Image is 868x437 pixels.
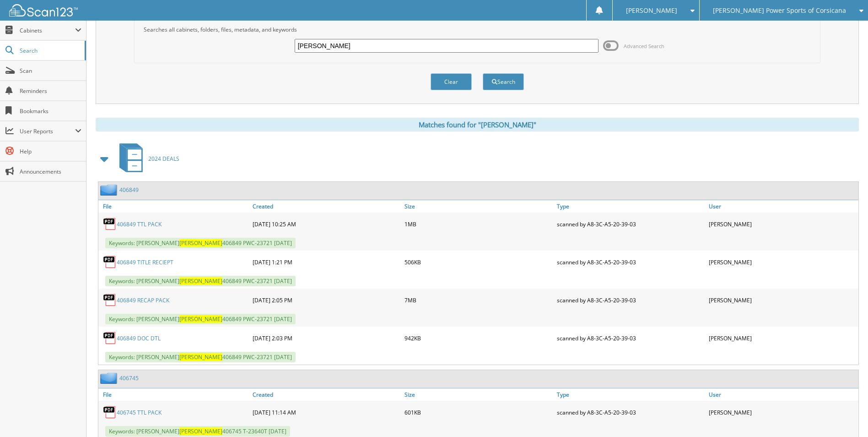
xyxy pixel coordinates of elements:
span: [PERSON_NAME] [179,315,222,323]
img: PDF.png [103,405,117,419]
span: [PERSON_NAME] [179,239,222,247]
div: 601KB [402,403,554,421]
a: 406849 DOC DTL [117,334,161,342]
div: Searches all cabinets, folders, files, metadata, and keywords [139,26,815,33]
img: folder2.png [100,184,119,196]
a: 406849 TTL PACK [117,220,162,228]
iframe: Chat Widget [822,393,868,437]
span: Announcements [20,168,81,175]
a: File [98,200,250,213]
div: [DATE] 2:05 PM [250,291,402,309]
span: Scan [20,67,81,75]
span: [PERSON_NAME] [179,277,222,285]
span: User Reports [20,127,75,135]
span: [PERSON_NAME] [179,427,222,435]
span: 2024 DEALS [148,155,179,163]
img: folder2.png [100,372,119,384]
img: PDF.png [103,331,117,345]
div: [PERSON_NAME] [706,253,858,271]
img: PDF.png [103,255,117,269]
a: Size [402,200,554,213]
img: PDF.png [103,293,117,307]
div: 942KB [402,329,554,347]
div: 7MB [402,291,554,309]
div: [PERSON_NAME] [706,403,858,421]
div: scanned by A8-3C-A5-20-39-03 [555,253,706,271]
a: Type [555,388,706,401]
span: Search [20,47,80,55]
div: 506KB [402,253,554,271]
a: File [98,388,250,401]
div: scanned by A8-3C-A5-20-39-03 [555,215,706,233]
span: Keywords: [PERSON_NAME] 406849 PWC-23721 [DATE] [105,352,296,362]
span: [PERSON_NAME] Power Sports of Corsicana [713,8,846,13]
button: Clear [431,73,472,90]
div: 1MB [402,215,554,233]
a: User [706,200,858,213]
a: 406849 TITLE RECIEPT [117,258,173,266]
span: Help [20,147,81,155]
div: [DATE] 2:03 PM [250,329,402,347]
div: [DATE] 11:14 AM [250,403,402,421]
span: Advanced Search [624,43,664,49]
div: [DATE] 1:21 PM [250,253,402,271]
a: 406849 RECAP PACK [117,296,169,304]
a: 406745 [119,374,139,382]
a: Type [555,200,706,213]
span: Bookmarks [20,107,81,115]
span: Reminders [20,87,81,95]
img: PDF.png [103,217,117,231]
div: scanned by A8-3C-A5-20-39-03 [555,403,706,421]
a: 406745 TTL PACK [117,409,162,416]
a: User [706,388,858,401]
span: [PERSON_NAME] [626,8,677,13]
div: [PERSON_NAME] [706,329,858,347]
div: Matches found for "[PERSON_NAME]" [96,118,859,131]
span: Keywords: [PERSON_NAME] 406849 PWC-23721 [DATE] [105,276,296,286]
a: Created [250,388,402,401]
img: scan123-logo-white.svg [9,4,78,16]
span: Keywords: [PERSON_NAME] 406849 PWC-23721 [DATE] [105,238,296,248]
span: [PERSON_NAME] [179,353,222,361]
a: Created [250,200,402,213]
span: Keywords: [PERSON_NAME] 406849 PWC-23721 [DATE] [105,314,296,324]
div: [DATE] 10:25 AM [250,215,402,233]
div: scanned by A8-3C-A5-20-39-03 [555,329,706,347]
button: Search [483,73,524,90]
a: Size [402,388,554,401]
a: 2024 DEALS [114,141,179,177]
span: Keywords: [PERSON_NAME] 406745 T-23640T [DATE] [105,426,290,437]
div: scanned by A8-3C-A5-20-39-03 [555,291,706,309]
div: [PERSON_NAME] [706,291,858,309]
a: 406849 [119,186,139,194]
div: [PERSON_NAME] [706,215,858,233]
span: Cabinets [20,27,75,34]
